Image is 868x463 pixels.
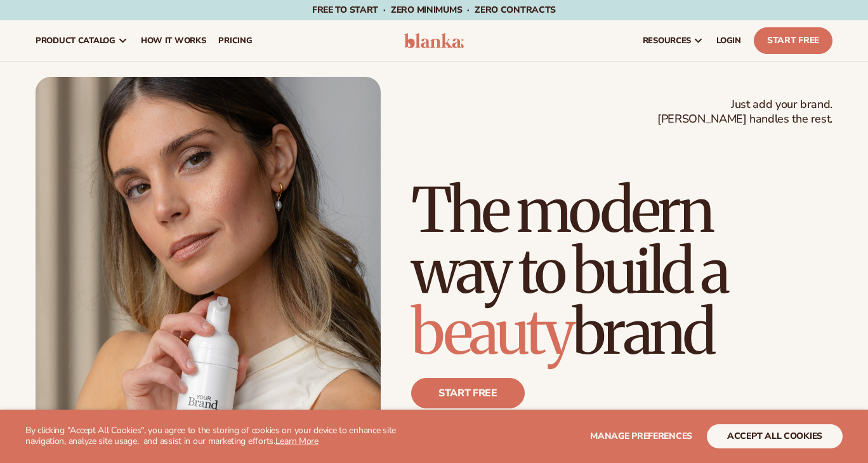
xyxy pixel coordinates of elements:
span: beauty [411,294,572,370]
span: Manage preferences [590,430,692,442]
img: logo [404,33,464,48]
a: resources [636,20,710,61]
a: pricing [212,20,258,61]
button: accept all cookies [707,424,843,448]
span: product catalog [36,36,115,46]
button: Manage preferences [590,424,692,448]
span: resources [643,36,691,46]
h1: The modern way to build a brand [411,180,832,363]
a: LOGIN [710,20,747,61]
a: Start free [411,378,525,408]
span: LOGIN [716,36,741,46]
span: Just add your brand. [PERSON_NAME] handles the rest. [657,97,832,127]
span: pricing [218,36,252,46]
a: Start Free [754,27,832,54]
a: How It Works [135,20,213,61]
span: How It Works [141,36,206,46]
span: Free to start · ZERO minimums · ZERO contracts [312,4,556,16]
a: product catalog [29,20,135,61]
p: By clicking "Accept All Cookies", you agree to the storing of cookies on your device to enhance s... [25,426,434,447]
a: Learn More [275,435,319,447]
